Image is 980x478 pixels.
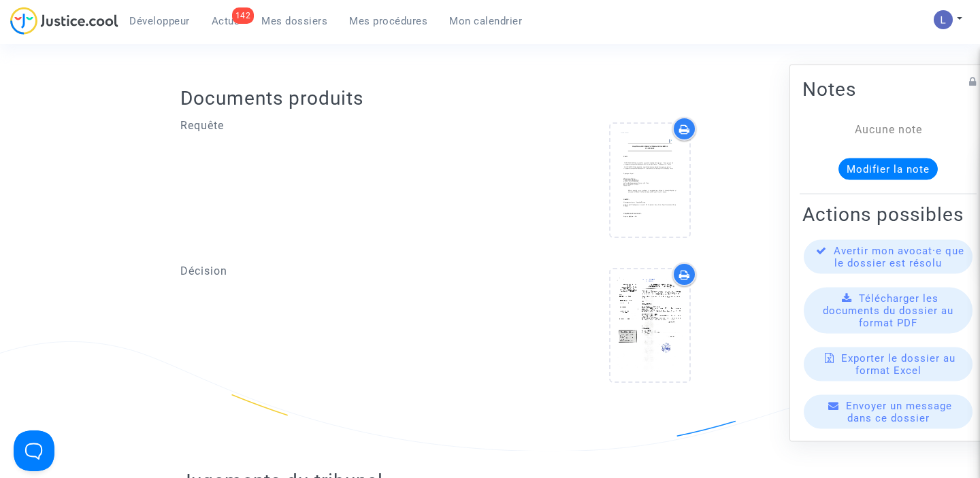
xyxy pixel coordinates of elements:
span: Actus [212,15,240,27]
div: 142 [232,7,255,24]
span: Mon calendrier [449,15,522,27]
span: Télécharger les documents du dossier au format PDF [823,292,953,328]
iframe: Help Scout Beacon - Open [14,430,54,471]
span: Exporter le dossier au format Excel [841,352,955,376]
a: Mes procédures [338,11,438,31]
a: Mes dossiers [250,11,338,31]
img: AATXAJzI13CaqkJmx-MOQUbNyDE09GJ9dorwRvFSQZdH=s96-c [934,10,953,29]
span: Avertir mon avocat·e que le dossier est résolu [834,244,964,269]
h2: Notes [802,77,974,101]
button: Modifier la note [838,158,938,180]
span: Mes procédures [349,15,427,27]
a: 142Actus [201,11,251,31]
img: jc-logo.svg [10,7,118,35]
div: Aucune note [823,121,953,137]
span: Envoyer un message dans ce dossier [846,399,952,424]
h2: Actions possibles [802,202,974,226]
a: Mon calendrier [438,11,533,31]
p: Requête [180,117,480,134]
p: Décision [180,262,480,279]
span: Mes dossiers [261,15,327,27]
a: Développeur [118,11,201,31]
span: Développeur [129,15,190,27]
h2: Documents produits [180,86,800,110]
